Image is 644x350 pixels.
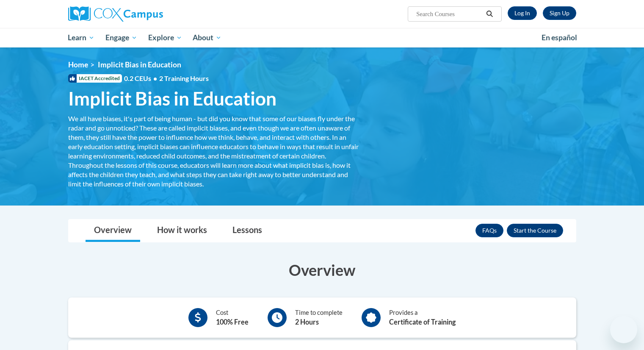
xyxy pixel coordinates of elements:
[187,28,227,47] a: About
[389,308,456,327] div: Provides a
[543,6,576,20] a: Register
[159,74,209,82] span: 2 Training Hours
[415,9,483,19] input: Search Courses
[475,224,503,237] a: FAQs
[68,33,94,43] span: Learn
[100,28,143,47] a: Engage
[68,74,122,83] span: IACET Accredited
[124,74,209,83] span: 0.2 CEUs
[148,33,182,43] span: Explore
[86,219,140,242] a: Overview
[68,60,88,69] a: Home
[508,6,537,20] a: Log In
[149,219,216,242] a: How it works
[295,318,319,326] b: 2 Hours
[98,60,181,69] span: Implicit Bias in Education
[507,224,563,237] button: Enroll
[63,28,100,47] a: Learn
[68,6,163,22] img: Cox Campus
[610,316,637,343] iframe: Button to launch messaging window
[542,33,577,42] span: En español
[193,33,221,43] span: About
[105,33,137,43] span: Engage
[295,308,343,327] div: Time to complete
[216,318,249,326] b: 100% Free
[55,28,589,47] div: Main menu
[389,318,456,326] b: Certificate of Training
[216,308,249,327] div: Cost
[143,28,188,47] a: Explore
[68,87,276,110] span: Implicit Bias in Education
[224,219,271,242] a: Lessons
[68,114,360,189] div: We all have biases, it's part of being human - but did you know that some of our biases fly under...
[68,6,229,22] a: Cox Campus
[536,29,583,47] a: En español
[68,259,576,281] h3: Overview
[483,9,496,19] button: Search
[153,74,157,82] span: •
